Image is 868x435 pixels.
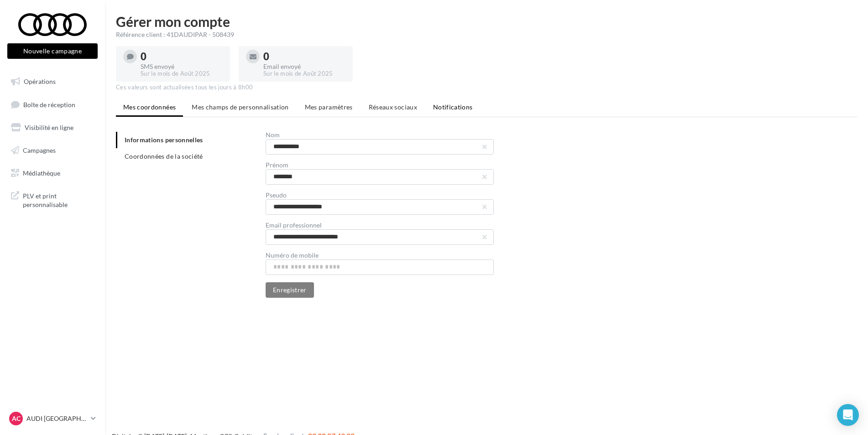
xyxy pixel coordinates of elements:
[266,222,494,228] div: Email professionnel
[263,52,345,62] div: 0
[26,414,87,423] p: AUDI [GEOGRAPHIC_DATA]
[5,72,99,91] a: Opérations
[23,190,94,209] span: PLV et print personnalisable
[5,118,99,137] a: Visibilité en ligne
[141,63,223,70] div: SMS envoyé
[369,103,417,111] span: Réseaux sociaux
[116,83,857,92] div: Ces valeurs sont actualisées tous les jours à 8h00
[23,169,60,176] span: Médiathèque
[5,95,99,114] a: Boîte de réception
[23,100,75,108] span: Boîte de réception
[266,282,314,298] button: Enregistrer
[23,146,56,154] span: Campagnes
[192,103,289,111] span: Mes champs de personnalisation
[24,78,56,85] span: Opérations
[266,162,494,168] div: Prénom
[263,63,345,70] div: Email envoyé
[7,410,98,427] a: AC AUDI [GEOGRAPHIC_DATA]
[7,43,98,59] button: Nouvelle campagne
[5,141,99,160] a: Campagnes
[837,404,859,426] div: Open Intercom Messenger
[5,186,99,213] a: PLV et print personnalisable
[266,252,494,259] div: Numéro de mobile
[266,132,494,138] div: Nom
[263,70,345,78] div: Sur le mois de Août 2025
[433,103,473,111] span: Notifications
[266,192,494,198] div: Pseudo
[305,103,353,111] span: Mes paramètres
[116,30,857,39] div: Référence client : 41DAUDIPAR - 508439
[125,152,203,160] span: Coordonnées de la société
[141,70,223,78] div: Sur le mois de Août 2025
[12,414,21,423] span: AC
[5,164,99,183] a: Médiathèque
[25,124,73,131] span: Visibilité en ligne
[116,15,857,28] h1: Gérer mon compte
[141,52,223,62] div: 0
